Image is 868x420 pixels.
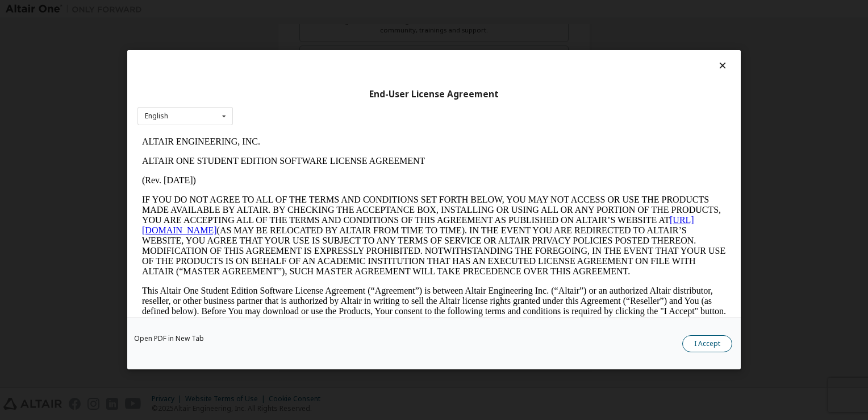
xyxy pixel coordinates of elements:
[5,24,589,34] p: ALTAIR ONE STUDENT EDITION SOFTWARE LICENSE AGREEMENT
[5,63,589,145] p: IF YOU DO NOT AGREE TO ALL OF THE TERMS AND CONDITIONS SET FORTH BELOW, YOU MAY NOT ACCESS OR USE...
[5,43,589,53] p: (Rev. [DATE])
[137,89,731,100] div: End-User License Agreement
[682,336,732,353] button: I Accept
[5,154,589,195] p: This Altair One Student Edition Software License Agreement (“Agreement”) is between Altair Engine...
[134,336,204,343] a: Open PDF in New Tab
[5,5,589,15] p: ALTAIR ENGINEERING, INC.
[5,83,557,103] a: [URL][DOMAIN_NAME]
[145,113,168,120] div: English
